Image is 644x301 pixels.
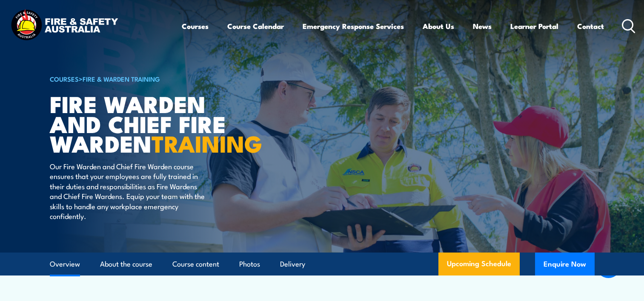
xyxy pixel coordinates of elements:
[473,15,492,37] a: News
[577,15,604,37] a: Contact
[510,15,558,37] a: Learner Portal
[280,253,305,275] a: Delivery
[100,253,152,275] a: About the course
[83,74,160,83] a: Fire & Warden Training
[239,253,260,275] a: Photos
[50,161,205,221] p: Our Fire Warden and Chief Fire Warden course ensures that your employees are fully trained in the...
[50,94,260,153] h1: Fire Warden and Chief Fire Warden
[50,74,79,83] a: COURSES
[438,253,520,275] a: Upcoming Schedule
[50,74,260,84] h6: >
[50,253,80,275] a: Overview
[535,253,595,275] button: Enquire Now
[172,253,219,275] a: Course content
[227,15,284,37] a: Course Calendar
[423,15,454,37] a: About Us
[182,15,209,37] a: Courses
[152,125,262,160] strong: TRAINING
[303,15,404,37] a: Emergency Response Services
